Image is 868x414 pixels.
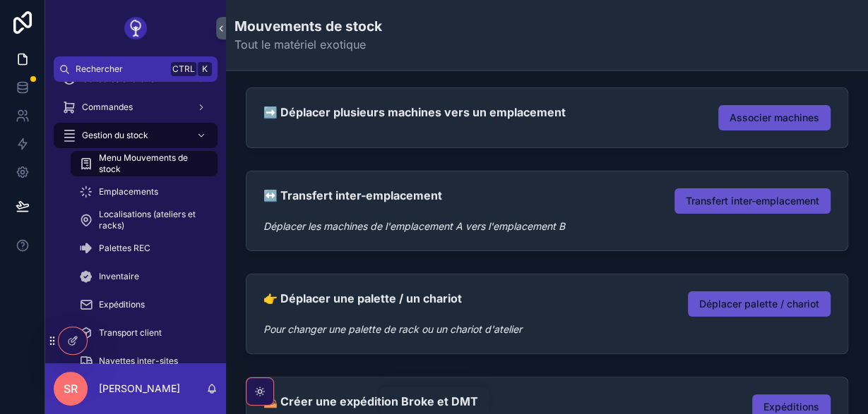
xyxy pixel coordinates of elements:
[71,151,218,176] a: Menu Mouvements de stock
[71,179,218,205] a: Emplacements
[674,188,831,214] button: Transfert inter-emplacement
[234,36,382,53] span: Tout le matériel exotique
[71,264,218,289] a: Inventaire
[263,394,478,409] h2: 📤 Créer une expédition Broke et DMT
[263,105,566,120] h2: ➡️ Déplacer plusieurs machines vers un emplacement
[45,82,226,363] div: scrollable content
[99,152,203,175] span: Menu Mouvements de stock
[99,271,139,282] span: Inventaire
[99,382,180,396] p: [PERSON_NAME]
[64,380,78,397] span: SR
[82,102,133,113] span: Commandes
[730,111,819,125] span: Associer machines
[99,186,158,197] span: Emplacements
[99,209,203,231] span: Localisations (ateliers et racks)
[763,400,819,414] span: Expéditions
[263,291,462,306] h2: 👉 Déplacer une palette / un chariot
[71,348,218,374] a: Navettes inter-sites
[71,236,218,261] a: Palettes REC
[199,63,210,75] span: K
[234,17,382,36] h1: Mouvements de stock
[54,56,218,82] button: RechercherCtrlK
[699,297,819,311] span: Déplacer palette / chariot
[71,292,218,317] a: Expéditions
[99,243,150,254] span: Palettes REC
[71,207,218,233] a: Localisations (ateliers et racks)
[54,123,218,148] a: Gestion du stock
[76,63,165,75] span: Rechercher
[99,299,145,310] span: Expéditions
[99,355,178,367] span: Navettes inter-sites
[718,105,831,130] button: Associer machines
[54,95,218,120] a: Commandes
[263,323,522,335] em: Pour changer une palette de rack ou un chariot d'atelier
[99,327,162,339] span: Transport client
[82,130,148,141] span: Gestion du stock
[263,220,565,232] em: Déplacer les machines de l'emplacement A vers l'emplacement B
[263,188,442,203] h2: ↔️ Transfert inter-emplacement
[124,17,147,39] img: App logo
[171,62,196,76] span: Ctrl
[71,320,218,346] a: Transport client
[686,194,819,208] span: Transfert inter-emplacement
[688,291,831,317] button: Déplacer palette / chariot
